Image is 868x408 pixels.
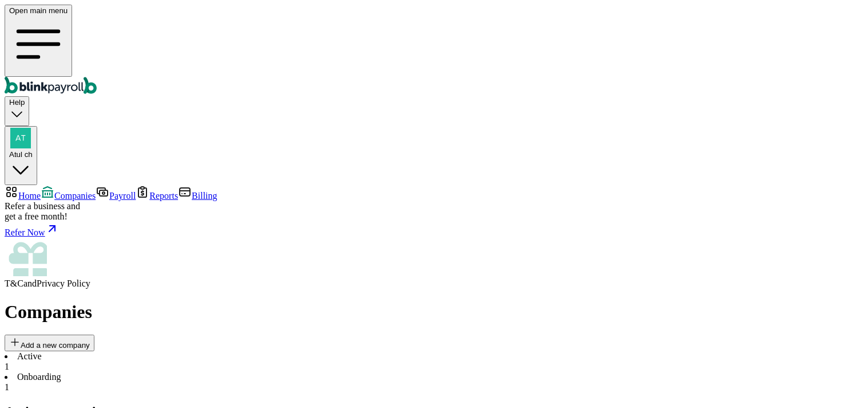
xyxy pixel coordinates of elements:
[37,278,90,288] span: Privacy Policy
[9,6,68,15] span: Open main menu
[5,278,23,288] span: T&C
[5,362,9,371] span: 1
[5,351,863,372] li: Active
[21,341,90,350] span: Add a new company
[5,301,863,323] h1: Companies
[192,191,217,201] span: Billing
[5,5,72,77] button: Open main menu
[41,191,96,201] a: Companies
[96,191,136,201] a: Payroll
[5,372,863,393] li: Onboarding
[109,191,136,201] span: Payroll
[9,98,25,107] span: Help
[54,191,96,201] span: Companies
[5,222,863,238] a: Refer Now
[678,284,868,408] iframe: Chat Widget
[5,191,41,201] a: Home
[5,382,9,392] span: 1
[5,5,863,96] nav: Global
[136,191,178,201] a: Reports
[149,191,178,201] span: Reports
[18,191,41,201] span: Home
[5,126,37,186] button: Atul ch
[9,150,33,159] span: Atul ch
[5,201,863,222] div: Refer a business and get a free month!
[178,191,217,201] a: Billing
[5,96,29,125] button: Help
[5,185,863,289] nav: Sidebar
[23,278,37,288] span: and
[5,335,94,351] button: Add a new company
